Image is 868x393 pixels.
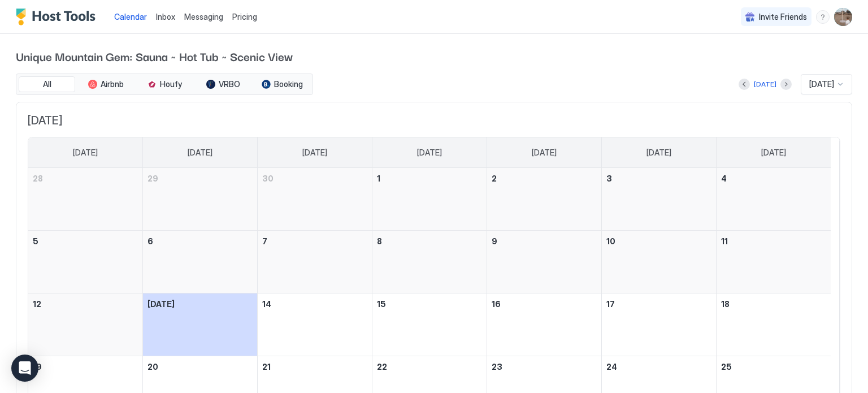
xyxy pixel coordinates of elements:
span: 24 [606,362,617,372]
a: October 13, 2025 [143,293,257,314]
td: October 8, 2025 [372,231,487,293]
span: 5 [33,236,38,246]
span: 29 [147,174,158,183]
span: [DATE] [73,148,98,158]
span: 18 [721,299,730,309]
span: [DATE] [188,148,212,158]
a: October 16, 2025 [487,293,601,314]
a: October 12, 2025 [28,293,142,314]
span: 15 [377,299,386,309]
td: October 7, 2025 [258,231,372,293]
span: 20 [147,362,158,372]
span: Messaging [184,12,223,21]
span: [DATE] [302,148,327,158]
button: Booking [254,76,310,92]
span: All [43,79,51,89]
a: Messaging [184,11,223,23]
td: October 15, 2025 [372,293,487,356]
td: October 12, 2025 [28,293,143,356]
button: Houfy [136,76,193,92]
div: User profile [834,8,852,26]
button: Previous month [739,79,750,90]
td: September 30, 2025 [258,168,372,231]
button: Next month [780,79,792,90]
a: September 29, 2025 [143,168,257,189]
span: Invite Friends [759,12,807,22]
a: Saturday [750,137,797,168]
span: 14 [262,299,271,309]
a: October 17, 2025 [602,293,716,314]
a: Wednesday [406,137,453,168]
a: Inbox [156,11,175,23]
a: October 18, 2025 [717,293,831,314]
span: [DATE] [761,148,786,158]
a: October 3, 2025 [602,168,716,189]
a: Calendar [114,11,147,23]
td: September 28, 2025 [28,168,143,231]
span: [DATE] [28,114,840,128]
span: 3 [606,174,612,183]
button: [DATE] [752,77,778,91]
a: October 11, 2025 [717,231,831,252]
a: October 4, 2025 [717,168,831,189]
a: Friday [635,137,683,168]
span: 2 [492,174,497,183]
a: October 23, 2025 [487,356,601,377]
span: 23 [492,362,502,372]
td: October 9, 2025 [487,231,601,293]
td: October 11, 2025 [716,231,831,293]
span: 11 [721,236,728,246]
span: Pricing [232,12,257,22]
span: VRBO [219,79,240,89]
span: 17 [606,299,615,309]
a: September 30, 2025 [258,168,372,189]
button: All [19,76,75,92]
span: 1 [377,174,380,183]
td: October 10, 2025 [601,231,716,293]
span: 7 [262,236,267,246]
span: [DATE] [532,148,557,158]
span: 30 [262,174,274,183]
a: October 6, 2025 [143,231,257,252]
a: October 15, 2025 [372,293,487,314]
span: 22 [377,362,387,372]
td: October 13, 2025 [143,293,258,356]
td: October 1, 2025 [372,168,487,231]
a: October 24, 2025 [602,356,716,377]
td: October 2, 2025 [487,168,601,231]
a: October 1, 2025 [372,168,487,189]
td: October 4, 2025 [716,168,831,231]
td: October 5, 2025 [28,231,143,293]
a: October 19, 2025 [28,356,142,377]
a: October 2, 2025 [487,168,601,189]
span: Booking [274,79,303,89]
span: Unique Mountain Gem: Sauna ~ Hot Tub ~ Scenic View [16,47,852,64]
a: October 22, 2025 [372,356,487,377]
span: Airbnb [101,79,124,89]
a: Monday [176,137,224,168]
a: Thursday [520,137,568,168]
span: 28 [33,174,43,183]
div: Open Intercom Messenger [11,355,38,382]
span: 8 [377,236,382,246]
div: [DATE] [754,79,776,89]
button: Airbnb [77,76,134,92]
div: menu [816,10,830,24]
button: VRBO [195,76,251,92]
td: September 29, 2025 [143,168,258,231]
span: 12 [33,299,41,309]
span: Houfy [160,79,182,89]
td: October 3, 2025 [601,168,716,231]
div: tab-group [16,74,313,95]
a: October 5, 2025 [28,231,142,252]
a: Host Tools Logo [16,8,101,25]
td: October 17, 2025 [601,293,716,356]
a: October 25, 2025 [717,356,831,377]
span: [DATE] [147,299,175,309]
span: 4 [721,174,727,183]
a: September 28, 2025 [28,168,142,189]
td: October 16, 2025 [487,293,601,356]
span: 16 [492,299,501,309]
span: [DATE] [809,79,834,89]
